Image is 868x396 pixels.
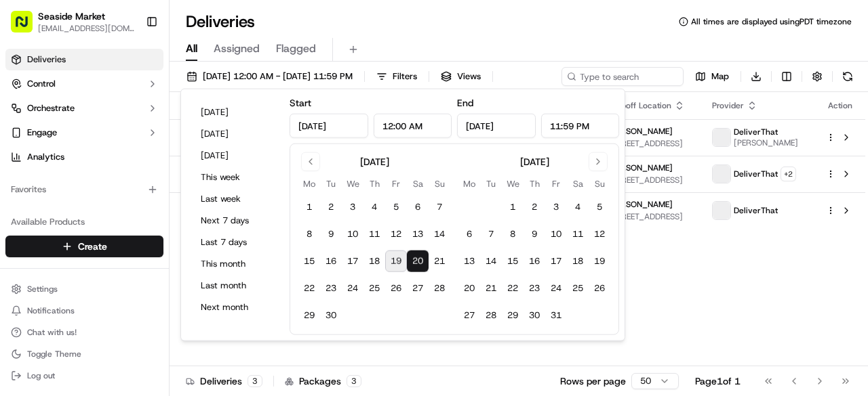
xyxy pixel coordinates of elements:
span: Flagged [276,41,316,57]
button: 27 [407,278,429,299]
th: Friday [545,177,567,191]
button: 7 [429,196,450,218]
input: Time [374,114,452,138]
button: 9 [320,223,342,245]
div: [DATE] [360,155,389,169]
button: [DATE] 12:00 AM - [DATE] 11:59 PM [180,67,359,86]
div: Action [826,100,854,111]
th: Thursday [363,177,385,191]
span: [EMAIL_ADDRESS][DOMAIN_NAME] [38,23,135,34]
button: 1 [298,196,320,218]
span: [PERSON_NAME] [734,137,798,148]
span: Views [457,70,481,83]
button: 14 [429,223,450,245]
button: 13 [407,223,429,245]
span: [PERSON_NAME] [608,162,673,173]
span: All times are displayed using PDT timezone [691,16,852,27]
input: Date [457,114,536,138]
span: Create [78,240,107,253]
button: 24 [342,278,363,299]
span: Log out [27,370,55,381]
button: 29 [502,305,524,326]
button: 26 [589,278,610,299]
button: 10 [342,223,363,245]
button: 23 [524,278,545,299]
button: 5 [385,196,407,218]
button: 7 [480,223,502,245]
span: Chat with us! [27,327,77,338]
span: [STREET_ADDRESS] [608,138,690,149]
button: 24 [545,278,567,299]
button: 15 [298,250,320,272]
button: 20 [458,278,480,299]
th: Saturday [567,177,589,191]
button: Next month [195,298,276,317]
span: Assigned [214,41,260,57]
button: Views [435,67,487,86]
th: Wednesday [342,177,363,191]
button: 1 [502,196,524,218]
button: Last 7 days [195,233,276,252]
button: 11 [363,223,385,245]
button: 3 [545,196,567,218]
th: Wednesday [502,177,524,191]
button: Settings [5,280,163,299]
span: Analytics [27,151,64,163]
span: Seaside Market [38,9,105,23]
span: [STREET_ADDRESS] [608,211,690,222]
button: 25 [567,278,589,299]
button: 26 [385,278,407,299]
button: 4 [567,196,589,218]
a: Deliveries [5,49,163,70]
p: Rows per page [560,374,626,388]
span: [STREET_ADDRESS] [608,175,690,185]
button: Next 7 days [195,211,276,230]
input: Time [541,114,620,138]
button: 13 [458,250,480,272]
button: 14 [480,250,502,272]
button: 2 [320,196,342,218]
button: Chat with us! [5,323,163,342]
th: Tuesday [480,177,502,191]
button: 19 [385,250,407,272]
button: 28 [480,305,502,326]
span: DeliverThat [734,205,778,216]
button: This week [195,168,276,187]
div: Page 1 of 1 [695,374,741,388]
label: Start [290,97,311,109]
input: Type to search [561,67,684,86]
button: 2 [524,196,545,218]
span: Orchestrate [27,102,75,114]
button: Notifications [5,301,163,320]
th: Friday [385,177,407,191]
div: [DATE] [520,155,549,169]
button: 31 [545,305,567,326]
th: Tuesday [320,177,342,191]
th: Saturday [407,177,429,191]
button: 21 [429,250,450,272]
button: Go to previous month [301,152,320,171]
button: Refresh [838,67,857,86]
span: Map [711,70,729,83]
div: 3 [347,375,361,387]
input: Date [290,114,368,138]
span: Engage [27,127,57,139]
button: Last month [195,276,276,295]
button: 16 [320,250,342,272]
button: Engage [5,122,163,144]
div: Available Products [5,211,163,233]
button: [DATE] [195,103,276,122]
button: Map [689,67,735,86]
button: 4 [363,196,385,218]
button: 21 [480,278,502,299]
th: Monday [298,177,320,191]
button: Go to next month [589,152,608,171]
button: 27 [458,305,480,326]
span: Deliveries [27,53,66,66]
button: Orchestrate [5,97,163,119]
button: Create [5,236,163,257]
th: Sunday [429,177,450,191]
th: Thursday [524,177,545,191]
button: Last week [195,190,276,208]
button: 5 [589,196,610,218]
